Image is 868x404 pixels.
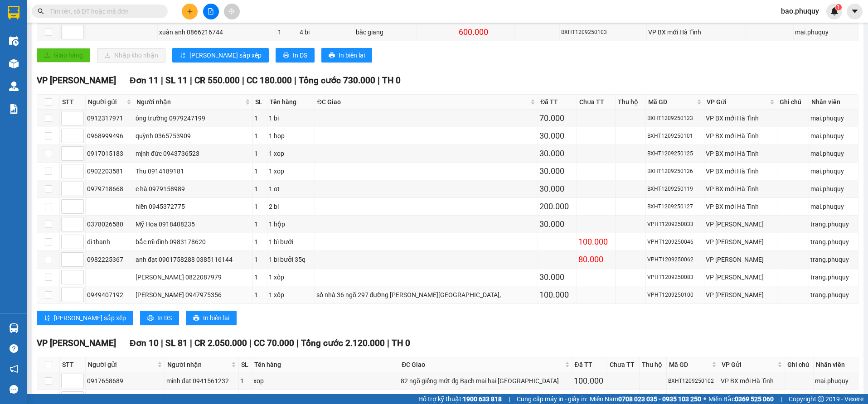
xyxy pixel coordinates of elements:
div: 1 [240,376,250,386]
span: CR 550.000 [194,75,240,86]
div: 82 ngõ giếng mứt đg Bạch mai hai [GEOGRAPHIC_DATA] [401,376,570,386]
td: VP BX mới Hà Tĩnh [647,24,746,41]
span: printer [193,315,199,322]
div: ông trường 0979247199 [136,113,251,123]
div: 1 xốp [269,272,313,282]
td: VP BX mới Hà Tĩnh [704,163,777,180]
th: Chưa TT [577,95,616,110]
div: VP [PERSON_NAME] [706,272,775,282]
button: printerIn DS [276,48,315,63]
img: warehouse-icon [9,36,19,46]
div: 0902203581 [87,166,132,176]
div: [PERSON_NAME] 0822087979 [136,272,251,282]
div: 30.000 [539,183,575,195]
span: Người gửi [88,360,155,370]
div: VP BX mới Hà Tĩnh [706,184,775,194]
div: bắc mĩ đình 0983178620 [136,237,251,247]
span: SL 11 [165,75,188,86]
td: VP BX mới Hà Tĩnh [704,198,777,216]
div: 1 [254,255,266,265]
div: 1 ot [269,184,313,194]
span: file-add [208,8,214,14]
strong: 0708 023 035 - 0935 103 250 [618,395,701,403]
th: Ghi chú [777,95,809,110]
sup: 1 [835,4,842,10]
div: xop [253,376,398,386]
button: uploadGiao hàng [37,48,90,63]
div: 1 [254,272,266,282]
span: | [387,338,389,348]
th: STT [60,95,86,110]
div: 600.000 [459,26,513,38]
strong: 1900 633 818 [463,395,502,403]
span: | [190,338,192,348]
button: sort-ascending[PERSON_NAME] sắp xếp [172,48,269,63]
div: 1 hộp [269,219,313,229]
div: mai.phuquy [810,166,857,176]
span: ⚪️ [703,397,706,401]
span: ĐC Giao [402,360,563,370]
span: Cung cấp máy in - giấy in: [517,394,587,404]
div: VPHT1209250046 [647,238,703,246]
span: printer [283,52,289,59]
div: 4 bi [300,27,353,37]
div: hiền 0945372775 [136,202,251,212]
span: | [378,75,380,86]
div: VP BX mới Hà Tĩnh [706,166,775,176]
div: mai.phuquy [810,113,857,123]
span: printer [329,52,335,59]
div: BXHT1209250127 [647,202,703,211]
span: Miền Bắc [708,394,774,404]
div: VP BX mới Hà Tĩnh [706,131,775,141]
div: băc giang [356,27,415,37]
th: Tên hàng [252,357,400,372]
span: caret-down [851,7,859,15]
span: CC 180.000 [247,75,292,86]
td: BXHT1209250119 [646,180,704,198]
span: | [161,75,163,86]
span: VP [PERSON_NAME] [37,338,116,348]
span: | [249,338,252,348]
div: dì thanh [87,237,132,247]
td: VP Hà Huy Tập [704,286,777,304]
span: | [509,394,510,404]
div: 30.000 [539,147,575,160]
button: printerIn DS [140,311,179,325]
div: VP BX mới Hà Tĩnh [721,376,783,386]
span: Tổng cước 730.000 [299,75,375,86]
div: 1 [254,202,266,212]
div: 1 [254,237,266,247]
span: CR 2.050.000 [194,338,247,348]
span: Người nhận [167,360,229,370]
th: Tên hàng [267,95,315,110]
span: search [38,8,44,14]
span: VP [PERSON_NAME] [37,75,116,86]
div: xuân anh 0866216744 [159,27,275,37]
div: 30.000 [539,165,575,178]
div: BXHT1209250119 [647,185,703,193]
div: VP [PERSON_NAME] [706,290,775,300]
span: Người gửi [88,97,125,107]
td: BXHT1209250127 [646,198,704,216]
div: 1 xop [269,166,313,176]
span: VP Gửi [707,97,767,107]
span: In DS [293,50,307,60]
div: 100.000 [578,236,614,248]
button: printerIn biên lai [186,311,237,325]
span: ĐC Giao [317,97,529,107]
input: Tìm tên, số ĐT hoặc mã đơn [50,6,157,16]
div: mai.phuquy [810,202,857,212]
div: mai.phuquy [795,27,857,37]
div: 1 [254,149,266,159]
div: BXHT1209250101 [647,132,703,140]
div: 1 [278,27,296,37]
div: VPHT1209250100 [647,291,703,299]
img: solution-icon [9,104,19,114]
div: 200.000 [539,200,575,213]
div: e Hoang 0835674282 [166,394,237,404]
div: quỳnh 0365753909 [136,131,251,141]
span: [PERSON_NAME] sắp xếp [189,50,262,60]
div: 1 bì bưởi 35q [269,255,313,265]
span: [PERSON_NAME] sắp xếp [54,313,126,323]
td: BXHT1209250125 [646,145,704,163]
